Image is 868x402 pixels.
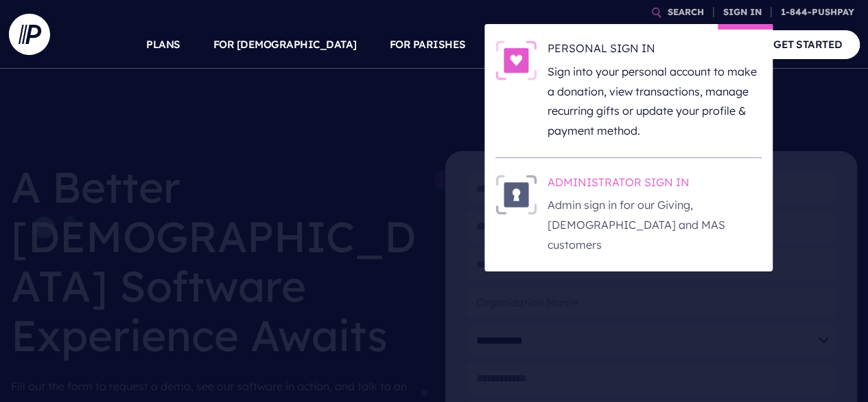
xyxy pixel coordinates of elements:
[592,21,640,69] a: EXPLORE
[673,21,724,69] a: COMPANY
[548,41,762,61] h6: PERSONAL SIGN IN
[548,195,762,254] p: Admin sign in for our Giving, [DEMOGRAPHIC_DATA] and MAS customers
[548,175,762,195] h6: ADMINISTRATOR SIGN IN
[499,21,560,69] a: SOLUTIONS
[146,21,180,69] a: PLANS
[495,175,762,255] a: ADMINISTRATOR SIGN IN - Illustration ADMINISTRATOR SIGN IN Admin sign in for our Giving, [DEMOGRA...
[390,21,466,69] a: FOR PARISHES
[495,41,762,141] a: PERSONAL SIGN IN - Illustration PERSONAL SIGN IN Sign into your personal account to make a donati...
[756,30,860,58] a: GET STARTED
[495,175,537,214] img: ADMINISTRATOR SIGN IN - Illustration
[213,21,357,69] a: FOR [DEMOGRAPHIC_DATA]
[495,41,537,80] img: PERSONAL SIGN IN - Illustration
[548,62,762,141] p: Sign into your personal account to make a donation, view transactions, manage recurring gifts or ...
